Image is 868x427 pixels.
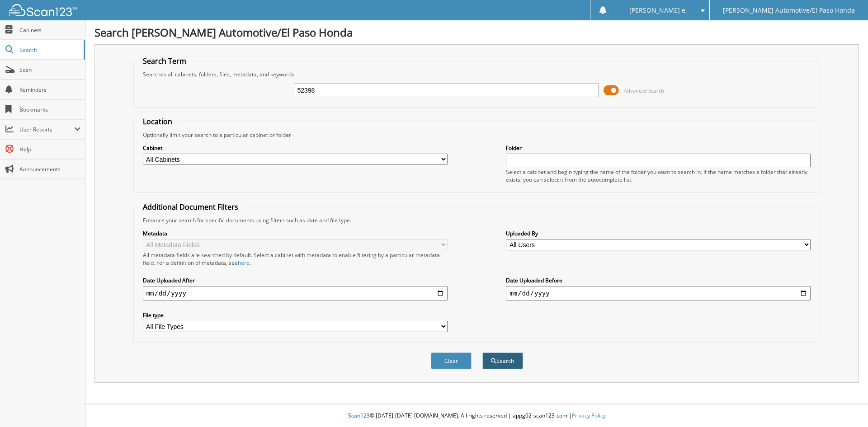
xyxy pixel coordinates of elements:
[138,202,243,212] legend: Additional Document Filters
[506,168,811,183] div: Select a cabinet and begin typing the name of the folder you want to search in. If the name match...
[572,412,606,419] a: Privacy Policy
[723,8,855,13] span: [PERSON_NAME] Automotive/El Paso Honda
[624,87,664,94] span: Advanced Search
[19,145,80,153] span: Help
[506,277,811,284] label: Date Uploaded Before
[506,144,811,152] label: Folder
[138,117,177,127] legend: Location
[94,25,859,40] h1: Search [PERSON_NAME] Automotive/El Paso Honda
[143,230,448,237] label: Metadata
[19,106,80,113] span: Bookmarks
[143,311,448,319] label: File type
[85,405,868,427] div: © [DATE]-[DATE] [DOMAIN_NAME]. All rights reserved | appg02-scan123-com |
[143,277,448,284] label: Date Uploaded After
[482,352,523,369] button: Search
[143,286,448,300] input: start
[506,230,811,237] label: Uploaded By
[629,8,687,13] span: [PERSON_NAME] e.
[431,352,472,369] button: Clear
[238,259,250,267] a: here
[143,144,448,152] label: Cabinet
[19,26,80,34] span: Cabinets
[138,131,816,139] div: Optionally limit your search to a particular cabinet or folder
[138,216,816,224] div: Enhance your search for specific documents using filters such as date and file type.
[19,66,80,74] span: Scan
[9,4,77,16] img: scan123-logo-white.svg
[19,126,74,133] span: User Reports
[138,56,191,66] legend: Search Term
[506,286,811,300] input: end
[19,86,80,94] span: Reminders
[348,412,370,419] span: Scan123
[823,384,868,427] iframe: Chat Widget
[19,165,80,173] span: Announcements
[138,70,816,78] div: Searches all cabinets, folders, files, metadata, and keywords
[143,251,448,267] div: All metadata fields are searched by default. Select a cabinet with metadata to enable filtering b...
[19,46,79,54] span: Search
